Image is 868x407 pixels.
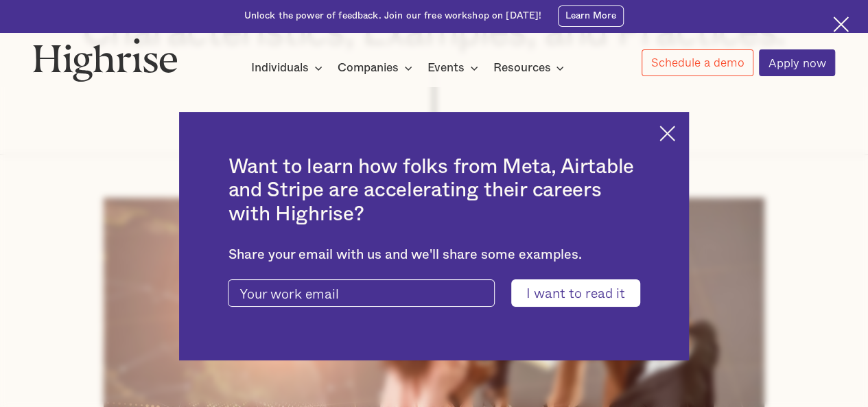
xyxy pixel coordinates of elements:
div: Companies [338,60,417,76]
div: Resources [493,60,568,76]
a: Apply now [759,49,835,76]
div: Individuals [251,60,309,76]
input: Your work email [228,279,494,306]
h2: Want to learn how folks from Meta, Airtable and Stripe are accelerating their careers with Highrise? [228,155,640,226]
div: Unlock the power of feedback. Join our free workshop on [DATE]! [244,10,542,23]
div: Companies [338,60,399,76]
div: Resources [493,60,550,76]
div: Share your email with us and we'll share some examples. [228,247,640,263]
div: Events [427,60,482,76]
img: Highrise logo [33,38,178,82]
input: I want to read it [511,279,640,306]
a: Schedule a demo [642,49,753,76]
div: Events [427,60,465,76]
a: Learn More [558,5,624,27]
img: Cross icon [833,16,849,32]
form: current-ascender-blog-article-modal-form [228,279,640,306]
img: Cross icon [659,126,675,141]
div: Individuals [251,60,327,76]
